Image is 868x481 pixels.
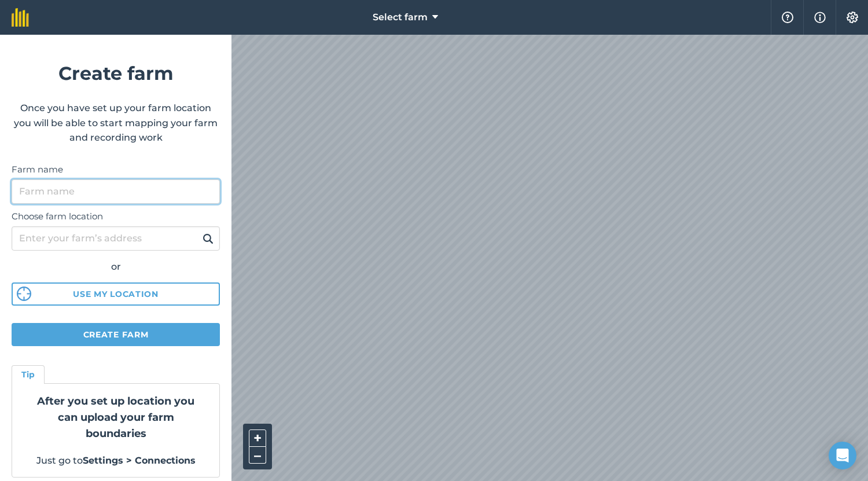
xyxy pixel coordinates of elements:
[37,395,194,440] strong: After you set up location you can upload your farm boundaries
[249,429,266,447] button: +
[12,226,220,251] input: Enter your farm’s address
[814,10,826,24] img: svg+xml;base64,PHN2ZyB4bWxucz0iaHR0cDovL3d3dy53My5vcmcvMjAwMC9zdmciIHdpZHRoPSIxNyIgaGVpZ2h0PSIxNy...
[12,58,220,88] h1: Create farm
[12,101,220,145] p: Once you have set up your farm location you will be able to start mapping your farm and recording...
[12,179,220,204] input: Farm name
[12,323,220,346] button: Create farm
[12,210,220,223] label: Choose farm location
[83,455,196,466] strong: Settings > Connections
[373,10,428,24] span: Select farm
[12,259,220,274] div: or
[781,12,795,23] img: A question mark icon
[17,287,31,301] img: svg%3e
[203,232,214,245] img: svg+xml;base64,PHN2ZyB4bWxucz0iaHR0cDovL3d3dy53My5vcmcvMjAwMC9zdmciIHdpZHRoPSIxOSIgaGVpZ2h0PSIyNC...
[21,368,35,381] h4: Tip
[12,282,220,306] button: Use my location
[12,163,220,177] label: Farm name
[829,442,856,469] div: Open Intercom Messenger
[249,447,266,464] button: –
[845,12,859,23] img: A cog icon
[26,453,205,468] p: Just go to
[12,8,29,27] img: fieldmargin Logo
